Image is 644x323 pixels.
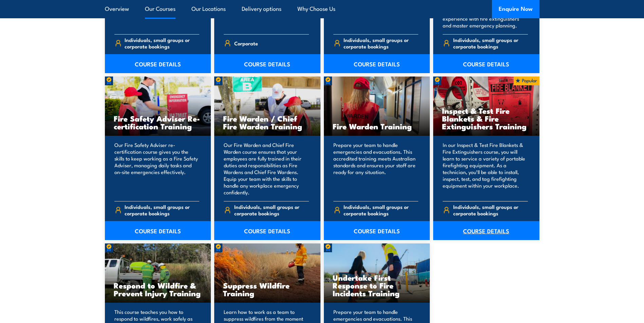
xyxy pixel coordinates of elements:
[114,114,202,130] h3: Fire Safety Adviser Re-certification Training
[324,54,430,73] a: COURSE DETAILS
[223,114,312,130] h3: Fire Warden / Chief Fire Warden Training
[453,203,528,216] span: Individuals, small groups or corporate bookings
[223,281,312,297] h3: Suppress Wildfire Training
[344,203,418,216] span: Individuals, small groups or corporate bookings
[234,203,309,216] span: Individuals, small groups or corporate bookings
[333,122,421,130] h3: Fire Warden Training
[125,37,199,49] span: Individuals, small groups or corporate bookings
[333,142,419,196] p: Prepare your team to handle emergencies and evacuations. This accredited training meets Australia...
[453,37,528,49] span: Individuals, small groups or corporate bookings
[214,54,320,73] a: COURSE DETAILS
[442,107,531,130] h3: Inspect & Test Fire Blankets & Fire Extinguishers Training
[324,221,430,240] a: COURSE DETAILS
[433,54,539,73] a: COURSE DETAILS
[214,221,320,240] a: COURSE DETAILS
[105,54,211,73] a: COURSE DETAILS
[333,274,421,297] h3: Undertake First Response to Fire Incidents Training
[234,38,258,48] span: Corporate
[114,142,200,196] p: Our Fire Safety Adviser re-certification course gives you the skills to keep working as a Fire Sa...
[125,203,199,216] span: Individuals, small groups or corporate bookings
[443,142,528,196] p: In our Inspect & Test Fire Blankets & Fire Extinguishers course, you will learn to service a vari...
[344,37,418,49] span: Individuals, small groups or corporate bookings
[433,221,539,240] a: COURSE DETAILS
[114,281,202,297] h3: Respond to Wildfire & Prevent Injury Training
[105,221,211,240] a: COURSE DETAILS
[224,142,309,196] p: Our Fire Warden and Chief Fire Warden course ensures that your employees are fully trained in the...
